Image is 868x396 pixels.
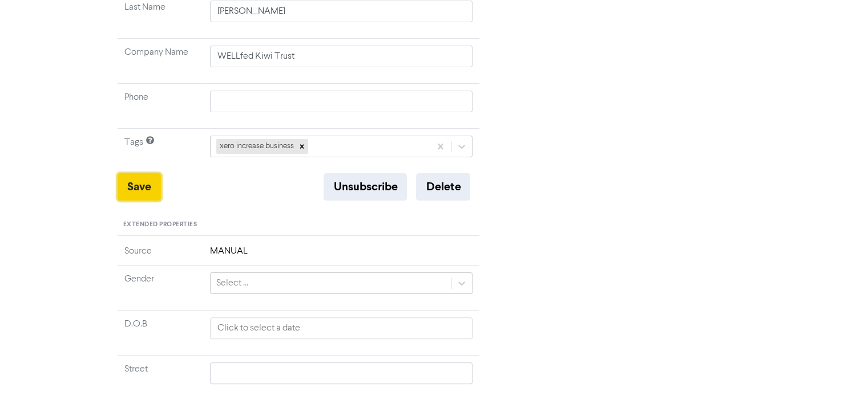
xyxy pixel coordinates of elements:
div: xero increase business [216,139,296,154]
td: Tags [118,129,203,174]
button: Save [118,173,161,201]
button: Delete [416,173,470,201]
td: Company Name [118,39,203,84]
button: Unsubscribe [324,173,407,201]
td: Phone [118,84,203,129]
td: D.O.B [118,310,203,355]
input: Click to select a date [210,317,473,339]
td: MANUAL [203,244,480,266]
iframe: Chat Widget [723,273,868,396]
div: Select ... [216,276,248,290]
td: Gender [118,265,203,310]
div: Extended Properties [118,214,480,236]
td: Source [118,244,203,266]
